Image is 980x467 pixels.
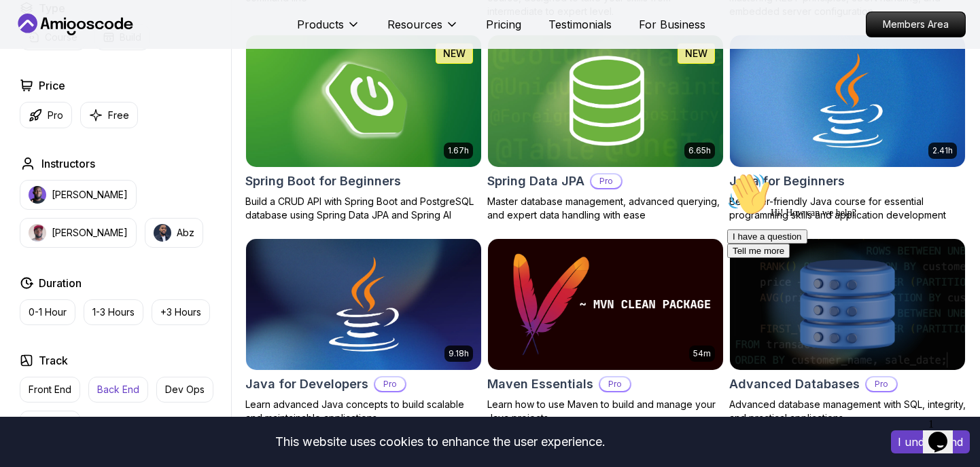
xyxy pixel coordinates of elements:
[88,377,148,403] button: Back End
[20,299,75,325] button: 0-1 Hour
[487,238,724,426] a: Maven Essentials card54mMaven EssentialsProLearn how to use Maven to build and manage your Java p...
[891,430,970,453] button: Accept cookies
[29,224,46,242] img: instructor img
[152,299,210,325] button: +3 Hours
[448,145,469,156] p: 1.67h
[487,35,724,222] a: Spring Data JPA card6.65hNEWSpring Data JPAProMaster database management, advanced querying, and ...
[722,167,966,406] iframe: chat widget
[177,226,194,240] p: Abz
[97,383,139,396] p: Back End
[297,16,360,43] button: Products
[52,188,128,202] p: [PERSON_NAME]
[52,226,128,240] p: [PERSON_NAME]
[165,383,205,396] p: Dev Ops
[5,62,86,77] button: I have a question
[20,377,80,403] button: Front End
[639,16,705,33] a: For Business
[488,239,723,371] img: Maven Essentials card
[729,398,966,425] p: Advanced database management with SQL, integrity, and practical applications
[866,12,966,37] a: Members Area
[449,348,469,359] p: 9.18h
[39,275,82,291] h2: Duration
[39,77,65,94] h2: Price
[10,427,871,457] div: This website uses cookies to enhance the user experience.
[245,35,482,222] a: Spring Boot for Beginners card1.67hNEWSpring Boot for BeginnersBuild a CRUD API with Spring Boot ...
[5,77,68,91] button: Tell me more
[693,348,711,359] p: 54m
[246,239,481,371] img: Java for Developers card
[80,102,138,128] button: Free
[245,172,401,191] h2: Spring Boot for Beginners
[487,398,724,425] p: Learn how to use Maven to build and manage your Java projects
[160,305,201,319] p: +3 Hours
[685,47,707,60] p: NEW
[387,16,459,43] button: Resources
[591,174,621,188] p: Pro
[246,35,481,167] img: Spring Boot for Beginners card
[487,172,584,191] h2: Spring Data JPA
[5,5,49,49] img: :wave:
[20,102,72,128] button: Pro
[92,305,135,319] p: 1-3 Hours
[245,375,368,394] h2: Java for Developers
[48,109,63,122] p: Pro
[730,35,965,167] img: Java for Beginners card
[20,411,80,436] button: Full Stack
[729,35,966,222] a: Java for Beginners card2.41hJava for BeginnersBeginner-friendly Java course for essential program...
[245,238,482,426] a: Java for Developers card9.18hJava for DevelopersProLearn advanced Java concepts to build scalable...
[41,155,95,172] h2: Instructors
[108,109,129,122] p: Free
[375,377,405,391] p: Pro
[387,16,442,33] p: Resources
[29,305,67,319] p: 0-1 Hour
[297,16,344,33] p: Products
[932,145,953,156] p: 2.41h
[548,16,612,33] a: Testimonials
[84,299,143,325] button: 1-3 Hours
[20,180,137,210] button: instructor img[PERSON_NAME]
[154,224,171,242] img: instructor img
[486,16,521,33] a: Pricing
[39,352,68,369] h2: Track
[443,47,466,60] p: NEW
[487,375,593,394] h2: Maven Essentials
[923,413,966,453] iframe: chat widget
[156,377,213,403] button: Dev Ops
[145,218,203,248] button: instructor imgAbz
[688,145,711,156] p: 6.65h
[487,195,724,222] p: Master database management, advanced querying, and expert data handling with ease
[5,41,135,51] span: Hi! How can we help?
[245,398,482,425] p: Learn advanced Java concepts to build scalable and maintainable applications.
[600,377,630,391] p: Pro
[488,35,723,167] img: Spring Data JPA card
[867,12,965,37] p: Members Area
[5,5,250,91] div: 👋Hi! How can we help?I have a questionTell me more
[245,195,482,222] p: Build a CRUD API with Spring Boot and PostgreSQL database using Spring Data JPA and Spring AI
[29,383,71,396] p: Front End
[20,218,137,248] button: instructor img[PERSON_NAME]
[29,186,46,204] img: instructor img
